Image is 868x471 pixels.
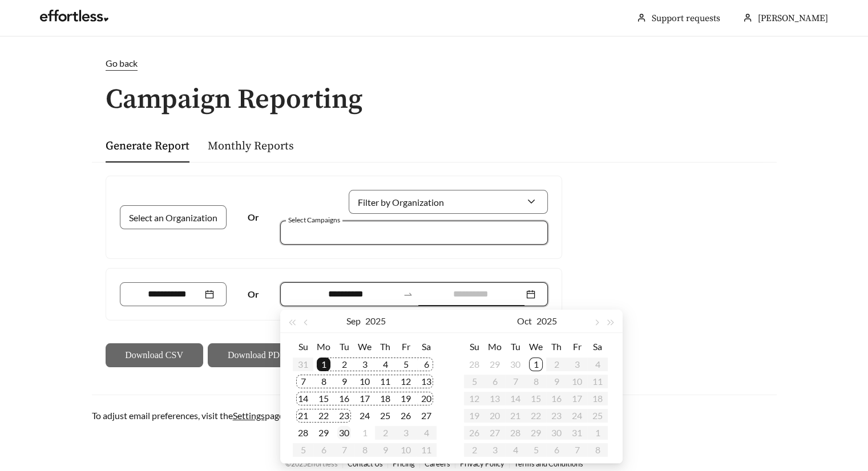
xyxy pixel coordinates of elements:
button: Oct [517,310,532,332]
div: 7 [296,375,310,388]
a: Pricing [393,459,415,468]
div: 19 [399,392,413,405]
td: 2025-09-04 [375,356,395,373]
div: 29 [317,426,330,440]
div: 8 [317,375,330,388]
th: Su [293,338,313,356]
button: Sep [346,310,361,332]
button: 2025 [365,310,386,332]
div: 22 [317,409,330,423]
td: 2025-09-09 [334,373,354,390]
div: 5 [399,358,413,371]
td: 2025-09-06 [416,356,437,373]
th: Fr [395,338,416,356]
div: 28 [296,426,310,440]
div: 4 [378,358,392,371]
th: We [354,338,375,356]
th: We [526,338,546,356]
td: 2025-09-08 [313,373,334,390]
td: 2025-09-18 [375,390,395,407]
td: 2025-10-01 [526,356,546,373]
td: 2025-09-30 [505,356,526,373]
div: 16 [337,392,351,405]
button: Download PDF [208,343,305,367]
td: 2025-09-20 [416,390,437,407]
div: 30 [508,358,522,371]
a: Go back [92,56,777,71]
th: Th [546,338,567,356]
div: 15 [317,392,330,405]
div: 10 [358,375,372,388]
button: 2025 [536,310,557,332]
a: Generate Report [106,139,189,153]
div: 13 [419,375,433,388]
div: 26 [399,409,413,423]
td: 2025-10-01 [354,424,375,441]
th: Su [464,338,485,356]
span: [PERSON_NAME] [758,13,828,24]
span: swap-right [403,289,413,299]
td: 2025-09-02 [334,356,354,373]
th: Th [375,338,395,356]
td: 2025-09-07 [293,373,313,390]
a: Settings [233,410,265,421]
div: 30 [337,426,351,440]
div: 18 [378,392,392,405]
td: 2025-09-10 [354,373,375,390]
div: 20 [419,392,433,405]
div: 6 [419,358,433,371]
div: 1 [529,358,543,371]
div: 24 [358,409,372,423]
th: Sa [587,338,608,356]
td: 2025-09-25 [375,407,395,424]
td: 2025-09-28 [464,356,485,373]
th: Mo [485,338,505,356]
div: 11 [378,375,392,388]
td: 2025-09-29 [485,356,505,373]
div: 27 [419,409,433,423]
th: Fr [567,338,587,356]
span: Go back [106,58,138,68]
a: Privacy Policy [460,459,504,468]
td: 2025-09-24 [354,407,375,424]
div: 21 [296,409,310,423]
td: 2025-09-27 [416,407,437,424]
th: Tu [505,338,526,356]
td: 2025-09-16 [334,390,354,407]
a: Careers [425,459,450,468]
td: 2025-09-28 [293,424,313,441]
td: 2025-09-11 [375,373,395,390]
div: 23 [337,409,351,423]
th: Mo [313,338,334,356]
div: 17 [358,392,372,405]
strong: Or [248,289,259,299]
td: 2025-09-12 [395,373,416,390]
span: © 2025 Effortless [285,459,338,468]
td: 2025-09-19 [395,390,416,407]
div: 9 [337,375,351,388]
div: 1 [317,358,330,371]
td: 2025-09-26 [395,407,416,424]
td: 2025-09-01 [313,356,334,373]
th: Sa [416,338,437,356]
span: to [403,289,413,299]
td: 2025-09-03 [354,356,375,373]
div: 25 [378,409,392,423]
div: 14 [296,392,310,405]
td: 2025-09-30 [334,424,354,441]
td: 2025-09-23 [334,407,354,424]
strong: Or [248,212,259,222]
td: 2025-09-29 [313,424,334,441]
a: Monthly Reports [208,139,294,153]
span: To adjust email preferences, visit the page. [92,410,285,421]
h1: Campaign Reporting [92,85,777,115]
a: Support requests [652,13,720,24]
div: 12 [399,375,413,388]
div: 29 [488,358,502,371]
td: 2025-09-13 [416,373,437,390]
div: 3 [358,358,372,371]
th: Tu [334,338,354,356]
td: 2025-09-05 [395,356,416,373]
td: 2025-09-14 [293,390,313,407]
td: 2025-09-21 [293,407,313,424]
